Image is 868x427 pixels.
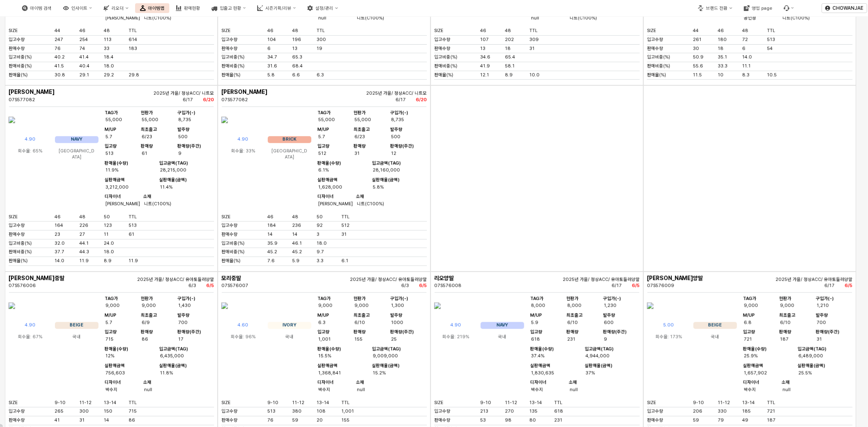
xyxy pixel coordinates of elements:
[252,3,301,13] button: 시즌기획/리뷰
[98,3,133,13] button: 리오더
[779,3,799,13] div: Menu item 6
[112,6,124,11] div: 리오더
[693,3,737,13] button: 브랜드 전환
[265,6,291,11] div: 시즌기획/리뷰
[706,6,728,11] div: 브랜드 전환
[135,3,169,13] button: 아이템맵
[30,6,52,11] div: 아이템 검색
[184,6,200,11] div: 판매현황
[148,6,164,11] div: 아이템맵
[220,6,241,11] div: 입출고 현황
[58,3,97,13] button: 인사이트
[302,3,343,13] button: 설정/관리
[17,3,57,13] button: 아이템 검색
[71,6,87,11] div: 인사이트
[739,3,777,13] button: 영업 page
[315,6,333,11] div: 설정/관리
[833,5,864,11] p: CHOWANJAE
[207,3,251,13] button: 입출고 현황
[752,6,772,11] div: 영업 page
[171,3,205,13] button: 판매현황
[822,3,867,13] button: CHOWANJAE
